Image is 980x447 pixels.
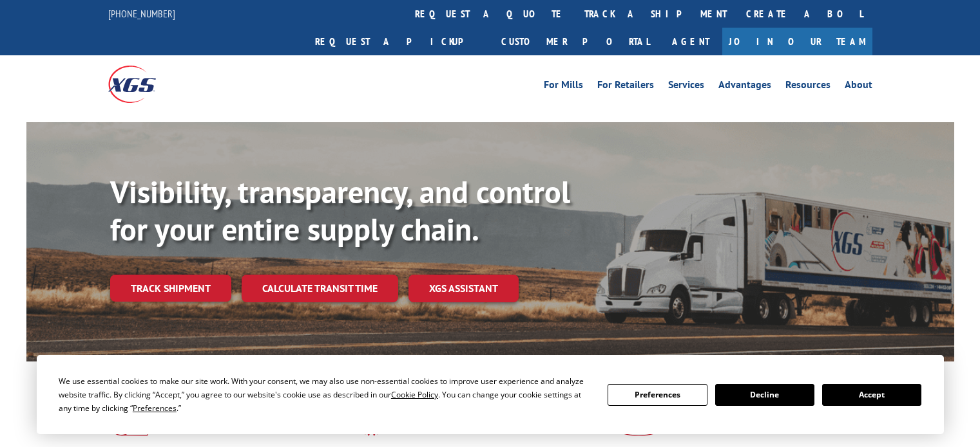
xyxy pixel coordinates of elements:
a: Agent [659,28,722,55]
a: Resources [785,80,831,94]
a: For Mills [544,80,583,94]
b: Visibility, transparency, and control for your entire supply chain. [110,172,570,249]
a: For Retailers [597,80,654,94]
div: Cookie Consent Prompt [37,355,944,434]
a: Customer Portal [492,28,659,55]
span: Preferences [133,403,177,414]
button: Preferences [608,384,707,406]
a: Services [668,80,704,94]
a: Join Our Team [722,28,872,55]
a: XGS ASSISTANT [408,275,519,302]
div: We use essential cookies to make our site work. With your consent, we may also use non-essential ... [59,374,592,415]
a: Track shipment [110,275,231,302]
a: [PHONE_NUMBER] [108,7,175,20]
span: Cookie Policy [391,389,438,400]
button: Decline [715,384,814,406]
a: Advantages [718,80,771,94]
button: Accept [822,384,921,406]
a: About [845,80,872,94]
a: Request a pickup [305,28,492,55]
a: Calculate transit time [242,275,398,302]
